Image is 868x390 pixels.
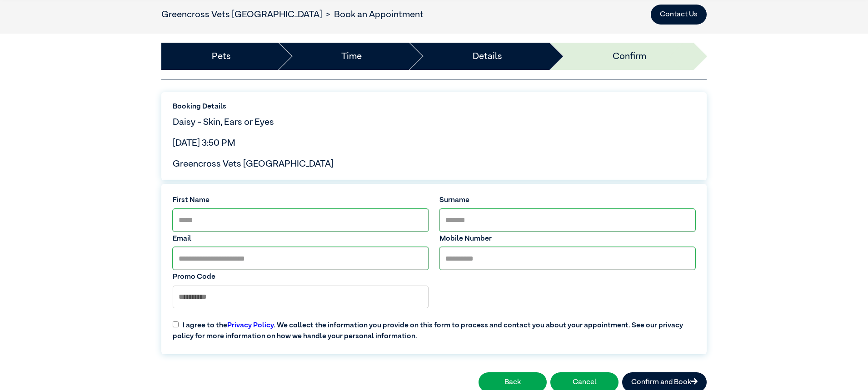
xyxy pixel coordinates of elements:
[161,8,424,21] nav: breadcrumb
[173,272,429,282] label: Promo Code
[167,313,701,342] label: I agree to the . We collect the information you provide on this form to process and contact you a...
[173,233,429,244] label: Email
[173,101,695,112] label: Booking Details
[173,195,429,206] label: First Name
[322,8,424,21] li: Book an Appointment
[651,5,707,25] button: Contact Us
[173,321,179,327] input: I agree to thePrivacy Policy. We collect the information you provide on this form to process and ...
[473,49,502,63] a: Details
[227,322,274,329] a: Privacy Policy
[161,10,322,19] a: Greencross Vets [GEOGRAPHIC_DATA]
[439,195,695,206] label: Surname
[212,49,231,63] a: Pets
[173,159,334,168] span: Greencross Vets [GEOGRAPHIC_DATA]
[173,118,274,127] span: Daisy - Skin, Ears or Eyes
[341,49,362,63] a: Time
[439,233,695,244] label: Mobile Number
[173,138,235,148] span: [DATE] 3:50 PM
